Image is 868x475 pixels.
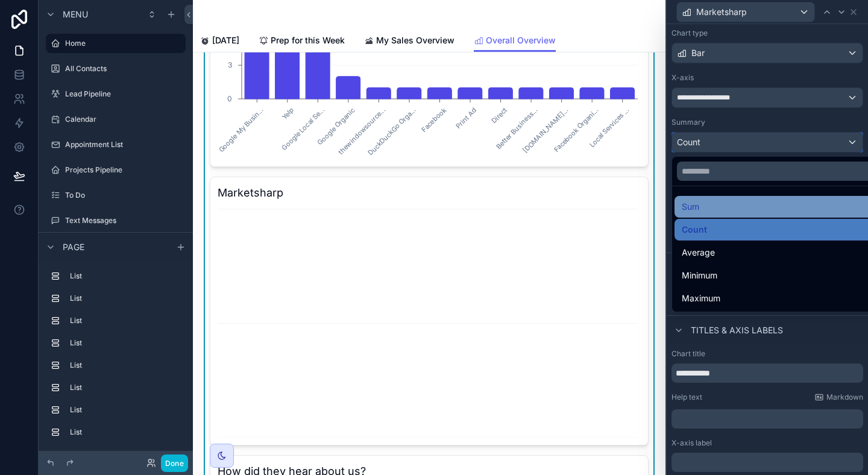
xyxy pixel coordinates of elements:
[65,216,183,225] label: Text Messages
[217,106,265,154] text: Google My Busin...
[682,291,720,306] span: Maximum
[46,160,186,180] a: Projects Pipeline
[46,186,186,205] a: To Do
[280,106,325,152] text: Google Local Se...
[46,135,186,154] a: Appointment List
[70,271,181,281] label: List
[486,34,556,46] span: Overall Overview
[228,60,232,69] tspan: 3
[552,106,600,154] text: Facebook Organi...
[65,165,183,175] label: Projects Pipeline
[63,241,84,253] span: Page
[218,184,641,201] h3: Marketsharp
[271,34,345,46] span: Prep for this Week
[39,261,193,451] div: scrollable content
[227,94,232,103] tspan: 0
[65,115,183,124] label: Calendar
[70,405,181,415] label: List
[336,106,386,156] text: thewindowsource...
[70,316,181,326] label: List
[682,200,699,214] span: Sum
[65,89,183,99] label: Lead Pipeline
[474,30,556,52] a: Overall Overview
[70,294,181,303] label: List
[46,84,186,104] a: Lead Pipeline
[682,222,707,237] span: Count
[521,106,570,155] text: [DOMAIN_NAME]...
[63,8,88,20] span: Menu
[65,140,183,149] label: Appointment List
[376,34,454,46] span: My Sales Overview
[46,34,186,53] a: Home
[454,106,478,130] text: Print Ad
[46,211,186,230] a: Text Messages
[46,110,186,129] a: Calendar
[315,106,356,147] text: Google Organic
[70,360,181,370] label: List
[46,59,186,78] a: All Contacts
[682,268,717,283] span: Minimum
[70,338,181,348] label: List
[588,106,631,149] text: Local Services ...
[212,34,239,46] span: [DATE]
[218,206,641,438] div: chart
[200,30,239,54] a: [DATE]
[682,245,715,260] span: Average
[364,30,454,54] a: My Sales Overview
[494,106,539,151] text: Better Business...
[280,106,295,121] text: Yelp
[259,30,345,54] a: Prep for this Week
[65,190,183,200] label: To Do
[366,106,418,157] text: DuckDuckGo Orga...
[489,106,509,125] text: Direct
[420,106,448,134] text: Facebook
[70,450,181,459] label: List
[65,64,183,74] label: All Contacts
[161,455,188,472] button: Done
[70,383,181,392] label: List
[70,427,181,437] label: List
[65,39,178,48] label: Home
